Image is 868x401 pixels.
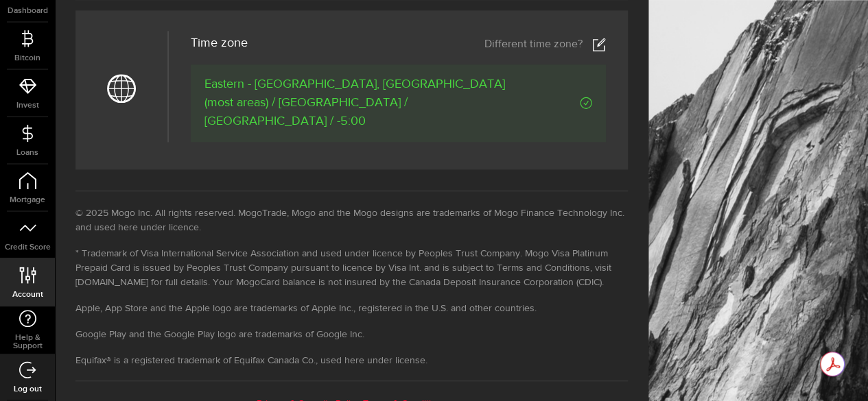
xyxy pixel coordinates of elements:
li: © 2025 Mogo Inc. All rights reserved. MogoTrade, Mogo and the Mogo designs are trademarks of Mogo... [75,206,628,235]
li: Google Play and the Google Play logo are trademarks of Google Inc. [75,328,628,342]
span: Eastern - [GEOGRAPHIC_DATA], [GEOGRAPHIC_DATA] (most areas) / [GEOGRAPHIC_DATA] / [GEOGRAPHIC_DAT... [204,75,515,131]
span: Time zone [191,37,248,49]
li: Apple, App Store and the Apple logo are trademarks of Apple Inc., registered in the U.S. and othe... [75,302,628,316]
span: Verified [515,97,592,109]
a: Different time zone? [484,38,606,51]
li: * Trademark of Visa International Service Association and used under licence by Peoples Trust Com... [75,247,628,290]
li: Equifax® is a registered trademark of Equifax Canada Co., used here under license. [75,354,628,368]
button: Open LiveChat chat widget [11,5,52,47]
